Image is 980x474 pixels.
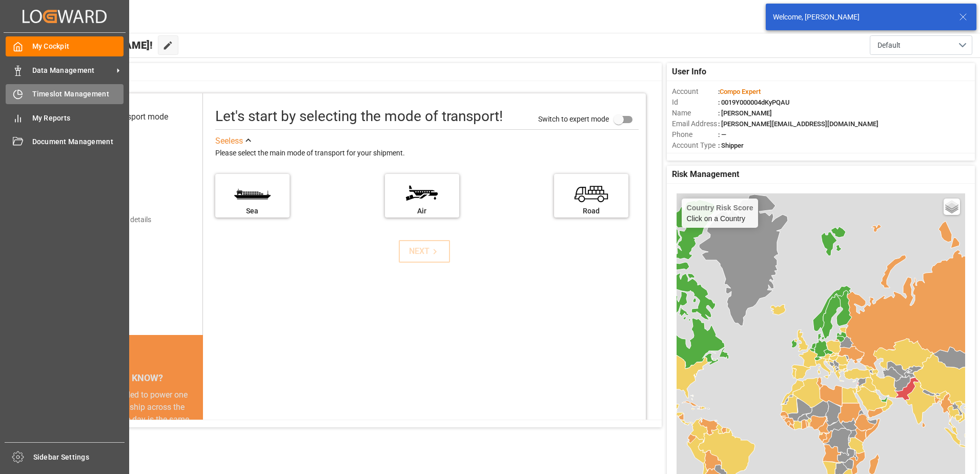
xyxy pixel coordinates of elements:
[718,142,744,149] span: : Shipper
[687,204,753,212] h4: Country Risk Score
[33,452,125,463] span: Sidebar Settings
[32,65,113,76] span: Data Management
[87,214,151,225] div: Add shipping details
[6,84,124,104] a: Timeslot Management
[718,98,790,106] span: : 0019Y000004dKyPQAU
[944,199,960,215] a: Layers
[32,89,124,100] span: Timeslot Management
[32,136,124,147] span: Document Management
[6,132,124,152] a: Document Management
[773,12,949,23] div: Welcome, [PERSON_NAME]
[672,129,718,140] span: Phone
[672,108,718,118] span: Name
[390,206,454,216] div: Air
[538,114,609,123] span: Switch to expert mode
[43,35,153,55] span: Hello [PERSON_NAME]!
[215,106,503,127] div: Let's start by selecting the mode of transport!
[687,204,753,223] div: Click on a Country
[718,120,879,128] span: : [PERSON_NAME][EMAIL_ADDRESS][DOMAIN_NAME]
[215,135,243,147] div: See less
[6,36,124,56] a: My Cockpit
[672,66,706,78] span: User Info
[559,206,623,216] div: Road
[215,147,639,160] div: Please select the main mode of transport for your shipment.
[6,108,124,128] a: My Reports
[672,168,739,181] span: Risk Management
[718,131,726,139] span: : —
[32,41,124,52] span: My Cockpit
[672,140,718,151] span: Account Type
[720,88,761,95] span: Compo Expert
[409,245,440,258] div: NEXT
[672,97,718,108] span: Id
[718,88,761,95] span: :
[877,40,901,51] span: Default
[32,113,124,124] span: My Reports
[672,86,718,97] span: Account
[718,109,772,117] span: : [PERSON_NAME]
[870,35,972,55] button: open menu
[399,240,450,263] button: NEXT
[672,118,718,129] span: Email Address
[220,206,284,216] div: Sea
